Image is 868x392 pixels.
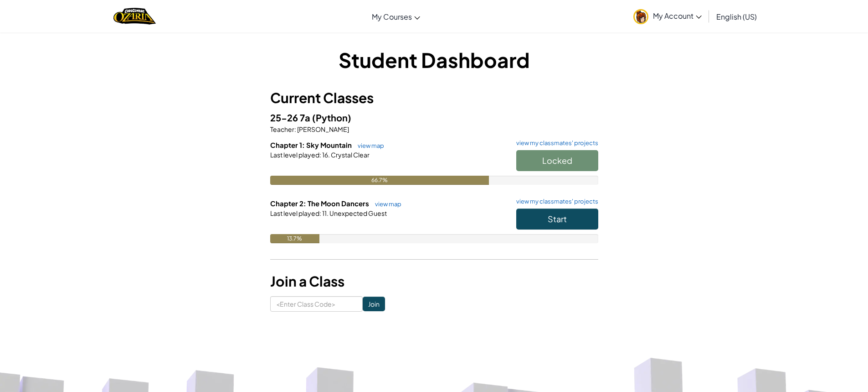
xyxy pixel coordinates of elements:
h3: Join a Class [270,271,598,292]
a: My Account [629,2,706,31]
img: Home [113,7,156,26]
span: Crystal Clear [330,151,370,159]
span: : [319,209,321,217]
a: Ozaria by CodeCombat logo [113,7,156,26]
h1: Student Dashboard [270,46,598,74]
a: English (US) [712,4,761,29]
span: English (US) [716,12,757,21]
input: <Enter Class Code> [270,296,363,312]
div: 13.7% [270,234,319,243]
img: avatar [633,9,648,24]
span: : [319,151,321,159]
span: 25-26 7a [270,112,312,123]
span: [PERSON_NAME] [296,125,349,133]
button: Start [516,209,598,230]
input: Join [363,297,385,311]
span: Unexpected Guest [329,209,387,217]
span: Chapter 2: The Moon Dancers [270,199,370,208]
a: view my classmates' projects [512,199,598,204]
span: My Account [653,11,702,21]
span: Teacher [270,125,294,133]
span: : [294,125,296,133]
a: view my classmates' projects [512,140,598,146]
a: view map [353,142,384,149]
span: My Courses [372,12,412,21]
span: Last level played [270,209,319,217]
span: Last level played [270,151,319,159]
span: Chapter 1: Sky Mountain [270,141,353,149]
h3: Current Classes [270,88,598,108]
div: 66.7% [270,176,489,185]
span: Start [548,214,567,224]
span: 16. [321,151,330,159]
span: (Python) [312,112,351,123]
a: view map [370,200,401,208]
a: My Courses [367,4,425,29]
span: 11. [321,209,329,217]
